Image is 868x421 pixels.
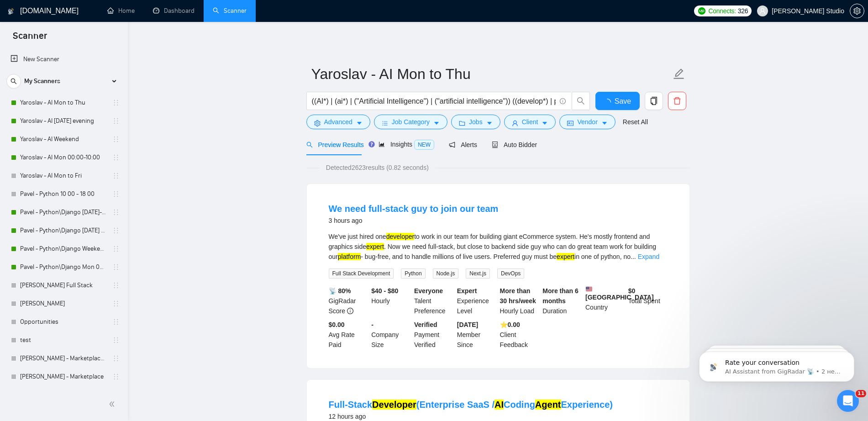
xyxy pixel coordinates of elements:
[559,115,615,129] button: idcardVendorcaret-down
[369,320,412,350] div: Company Size
[850,7,864,15] a: setting
[645,97,663,105] span: copy
[584,286,626,316] div: Country
[698,7,705,15] img: upwork-logo.png
[449,141,477,148] span: Alerts
[20,148,107,167] a: Yaroslav - AI Mon 00:00-10:00
[327,320,370,350] div: Avg Rate Paid
[455,320,498,350] div: Member Since
[112,318,120,326] span: holder
[379,141,385,147] span: area-chart
[20,167,107,185] a: Yaroslav - AI Mon to Fri
[708,6,736,16] span: Connects:
[329,321,345,328] b: $0.00
[469,117,483,127] span: Jobs
[20,112,107,130] a: Yaroslav - AI [DATE] evening
[20,276,107,295] a: [PERSON_NAME] Full Stack
[311,63,671,85] input: Scanner name...
[850,4,864,18] button: setting
[668,97,686,105] span: delete
[498,320,541,350] div: Client Feedback
[494,400,504,410] mark: AI
[492,142,498,148] span: robot
[738,6,748,16] span: 326
[685,332,868,396] iframe: Intercom notifications сообщение
[457,287,477,295] b: Expert
[541,286,584,316] div: Duration
[414,287,443,295] b: Everyone
[7,78,21,84] span: search
[112,263,120,271] span: holder
[338,253,361,260] mark: platform
[112,172,120,179] span: holder
[673,68,685,80] span: edit
[504,115,556,129] button: userClientcaret-down
[615,95,631,107] span: Save
[369,286,412,316] div: Hourly
[542,120,548,126] span: caret-down
[401,268,425,279] span: Python
[112,245,120,253] span: holder
[6,74,21,89] button: search
[20,221,107,240] a: Pavel - Python\Django [DATE] evening to 00 00
[856,390,866,397] span: 11
[20,349,107,368] a: [PERSON_NAME] - Marketplace Boost 🔥
[306,142,313,148] span: search
[306,141,364,148] span: Preview Results
[329,232,668,262] div: We've just hired one to work in our team for building giant eCommerce system. He's mostly fronten...
[20,313,107,331] a: Opportunities
[451,115,500,129] button: folderJobscaret-down
[628,287,636,295] b: $ 0
[320,163,435,173] span: Detected 2623 results (0.82 seconds)
[595,92,640,110] button: Save
[20,130,107,148] a: Yaroslav - AI Weekend
[601,120,608,126] span: caret-down
[392,117,430,127] span: Job Category
[112,300,120,307] span: holder
[20,368,107,386] a: [PERSON_NAME] - Marketplace
[542,287,579,305] b: More than 6 months
[626,286,669,316] div: Total Spent
[386,233,415,240] mark: developer
[8,4,14,19] img: logo
[324,117,352,127] span: Advanced
[112,190,120,198] span: holder
[497,268,524,279] span: DevOps
[585,286,654,301] b: [GEOGRAPHIC_DATA]
[449,142,455,148] span: notification
[112,227,120,234] span: holder
[20,240,107,258] a: Pavel - Python\Django Weekends
[457,321,478,328] b: [DATE]
[20,94,107,112] a: Yaroslav - AI Mon to Thu
[329,268,394,279] span: Full Stack Development
[638,253,659,260] a: Expand
[668,92,686,110] button: delete
[109,400,118,409] span: double-left
[414,140,434,150] span: NEW
[512,120,518,126] span: user
[535,400,561,410] mark: Agent
[20,203,107,221] a: Pavel - Python\Django [DATE]-[DATE] 18:00 - 10:00
[500,321,520,328] b: ⭐️ 0.00
[522,117,538,127] span: Client
[107,7,135,15] a: homeHome
[372,400,416,410] mark: Developer
[557,253,574,260] mark: expert
[645,92,663,110] button: copy
[572,92,590,110] button: search
[486,120,493,126] span: caret-down
[112,373,120,380] span: holder
[20,295,107,313] a: [PERSON_NAME]
[24,72,60,90] span: My Scanners
[153,7,195,15] a: dashboardDashboard
[577,117,597,127] span: Vendor
[371,287,398,295] b: $40 - $80
[112,209,120,216] span: holder
[20,258,107,276] a: Pavel - Python\Django Mon 00:00 - 10:00
[327,286,370,316] div: GigRadar Score
[455,286,498,316] div: Experience Level
[412,320,455,350] div: Payment Verified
